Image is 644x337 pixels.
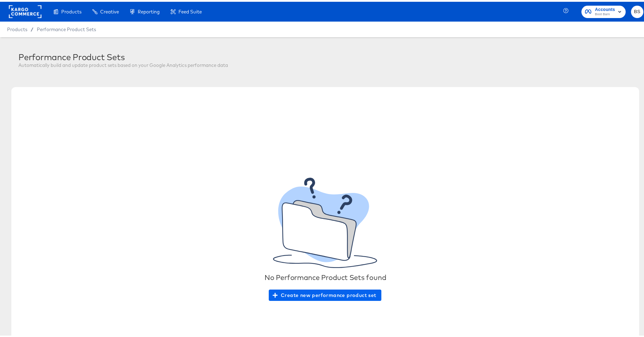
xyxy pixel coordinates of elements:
span: Reporting [138,7,160,13]
button: AccountsBoot Barn [581,4,626,16]
span: Create new performance product set [274,289,376,298]
div: No Performance Product Sets found [264,272,386,280]
span: Feed Suite [178,7,202,13]
span: Accounts [595,4,615,12]
button: BS [631,4,643,16]
div: Performance Product Sets [18,50,228,60]
span: Products [7,25,27,30]
span: BS [634,6,640,14]
div: Automatically build and update product sets based on your Google Analytics performance data [18,60,228,67]
span: Boot Barn [595,10,615,16]
span: / [27,25,37,30]
a: Performance Product Sets [37,25,96,30]
span: Creative [100,7,119,13]
button: Create new performance product set [269,288,381,299]
span: Products [61,7,81,13]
